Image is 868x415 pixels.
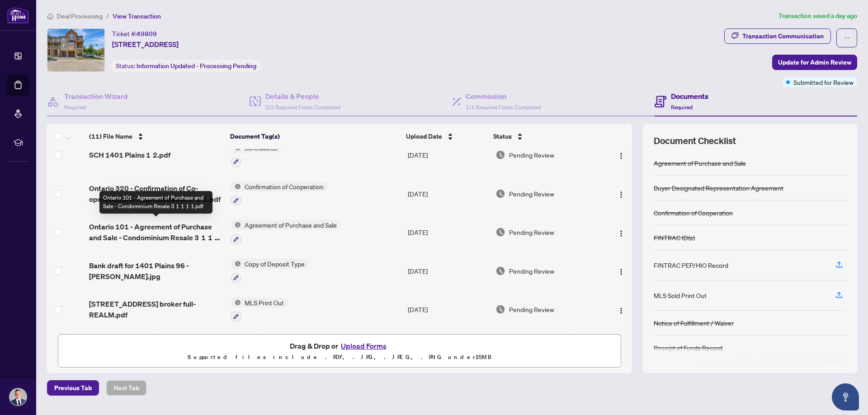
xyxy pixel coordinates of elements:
[290,340,389,352] span: Drag & Drop or
[614,148,628,162] button: Logo
[112,39,179,50] span: [STREET_ADDRESS]
[231,259,241,269] img: Status Icon
[495,266,505,276] img: Document Status
[778,11,857,21] article: Transaction saved a day ago
[231,220,241,230] img: Status Icon
[614,264,628,278] button: Logo
[226,124,403,149] th: Document Tag(s)
[47,380,99,396] button: Previous Tab
[618,268,625,275] img: Logo
[89,260,223,282] span: Bank draft for 1401 Plains 96 - [PERSON_NAME].jpg
[404,174,492,213] td: [DATE]
[654,183,783,193] div: Buyer Designated Representation Agreement
[778,55,851,70] span: Update for Admin Review
[614,187,628,201] button: Logo
[844,35,850,41] span: ellipsis
[85,124,226,149] th: (11) File Name
[58,335,621,368] span: Drag & Drop orUpload FormsSupported files include .PDF, .JPG, .JPEG, .PNG under25MB
[265,91,340,102] h4: Details & People
[654,343,722,353] div: Receipt of Funds Record
[54,381,92,395] span: Previous Tab
[495,227,505,237] img: Document Status
[404,135,492,174] td: [DATE]
[47,29,104,71] img: IMG-W12326556_1.jpg
[231,259,308,283] button: Status IconCopy of Deposit Type
[404,213,492,252] td: [DATE]
[671,91,708,102] h4: Documents
[654,260,728,270] div: FINTRAC PEP/HIO Record
[724,28,831,44] button: Transaction Communication
[231,298,288,322] button: Status IconMLS Print Out
[402,124,490,149] th: Upload Date
[89,149,170,160] span: SCH 1401 Plains 1 2.pdf
[112,60,260,72] div: Status:
[495,304,505,314] img: Document Status
[241,182,327,191] span: Confirmation of Cooperation
[7,7,29,23] img: logo
[742,29,824,43] div: Transaction Communication
[241,259,308,269] span: Copy of Deposit Type
[64,352,615,363] p: Supported files include .PDF, .JPG, .JPEG, .PNG under 25 MB
[509,266,554,276] span: Pending Review
[112,28,157,39] div: Ticket #:
[495,150,505,160] img: Document Status
[509,150,554,160] span: Pending Review
[618,307,625,314] img: Logo
[618,152,625,159] img: Logo
[509,304,554,314] span: Pending Review
[614,225,628,239] button: Logo
[47,13,53,19] span: home
[614,302,628,317] button: Logo
[466,91,541,102] h4: Commission
[89,183,223,205] span: Ontario 320 - Confirmation of Co-operation and Representation 3 1 1.pdf
[231,182,241,191] img: Status Icon
[509,227,554,237] span: Pending Review
[137,62,256,70] span: Information Updated - Processing Pending
[113,12,161,20] span: View Transaction
[404,290,492,329] td: [DATE]
[618,191,625,198] img: Logo
[89,298,223,320] span: [STREET_ADDRESS] broker full- REALM.pdf
[9,388,27,406] img: Profile Icon
[654,318,734,328] div: Notice of Fulfillment / Waiver
[231,182,327,206] button: Status IconConfirmation of Cooperation
[106,11,109,21] li: /
[832,383,859,410] button: Open asap
[241,298,288,308] span: MLS Print Out
[509,189,554,199] span: Pending Review
[64,104,86,111] span: Required
[404,252,492,290] td: [DATE]
[64,91,128,102] h4: Transaction Wizard
[466,104,541,111] span: 1/1 Required Fields Completed
[406,131,442,141] span: Upload Date
[495,189,505,199] img: Document Status
[231,298,241,308] img: Status Icon
[654,208,733,218] div: Confirmation of Cooperation
[89,131,132,141] span: (11) File Name
[57,12,103,20] span: Deal Processing
[654,135,736,147] span: Document Checklist
[231,143,281,167] button: Status IconSchedule(s)
[671,104,693,111] span: Required
[265,104,340,111] span: 2/2 Required Fields Completed
[654,233,695,242] div: FINTRAC ID(s)
[338,340,389,352] button: Upload Forms
[89,221,223,243] span: Ontario 101 - Agreement of Purchase and Sale - Condominium Resale 3 1 1 1 1.pdf
[772,55,857,70] button: Update for Admin Review
[618,230,625,237] img: Logo
[493,131,512,141] span: Status
[654,158,746,168] div: Agreement of Purchase and Sale
[99,191,212,214] div: Ontario 101 - Agreement of Purchase and Sale - Condominium Resale 3 1 1 1 1.pdf
[231,220,340,244] button: Status IconAgreement of Purchase and Sale
[654,290,707,300] div: MLS Sold Print Out
[793,77,854,87] span: Submitted for Review
[106,380,146,396] button: Next Tab
[241,220,340,230] span: Agreement of Purchase and Sale
[490,124,599,149] th: Status
[137,30,157,38] span: 49809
